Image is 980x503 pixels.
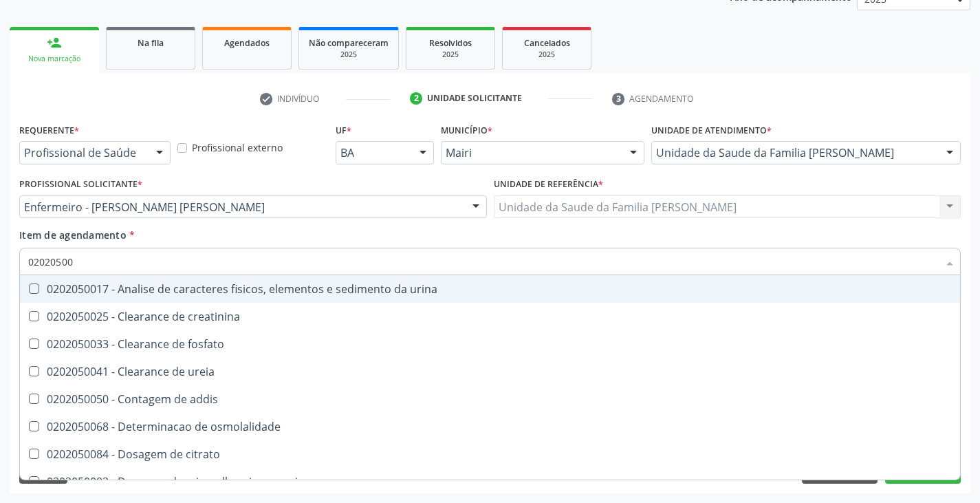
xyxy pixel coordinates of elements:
span: Na fila [138,37,164,49]
span: Enfermeiro - [PERSON_NAME] [PERSON_NAME] [24,200,459,214]
label: Unidade de referência [494,174,603,195]
span: BA [340,146,406,160]
span: Agendados [224,37,270,49]
input: Buscar por procedimentos [28,248,938,275]
div: 0202050050 - Contagem de addis [28,394,952,405]
div: 2 [410,92,422,105]
label: UF [336,120,351,141]
div: 0202050068 - Determinacao de osmolalidade [28,421,952,432]
div: 0202050041 - Clearance de ureia [28,366,952,377]
span: Item de agendamento [19,228,127,242]
div: 2025 [512,50,581,60]
div: 0202050084 - Dosagem de citrato [28,449,952,460]
div: 0202050092 - Dosagem de microalbumina na urina [28,476,952,487]
label: Unidade de atendimento [651,120,772,141]
div: 2025 [416,50,485,60]
span: Resolvidos [429,37,472,49]
span: Profissional de Saúde [24,146,142,160]
label: Município [441,120,492,141]
div: person_add [47,35,62,50]
span: Não compareceram [309,37,389,49]
div: 0202050033 - Clearance de fosfato [28,339,952,350]
div: Nova marcação [19,54,89,64]
span: Mairi [446,146,616,160]
div: 0202050017 - Analise de caracteres fisicos, elementos e sedimento da urina [28,283,952,295]
span: Cancelados [524,37,570,49]
label: Profissional externo [192,140,283,155]
label: Requerente [19,120,79,141]
div: Unidade solicitante [427,92,522,105]
div: 2025 [309,50,389,60]
label: Profissional Solicitante [19,174,142,195]
span: Unidade da Saude da Familia [PERSON_NAME] [656,146,933,160]
div: 0202050025 - Clearance de creatinina [28,311,952,322]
